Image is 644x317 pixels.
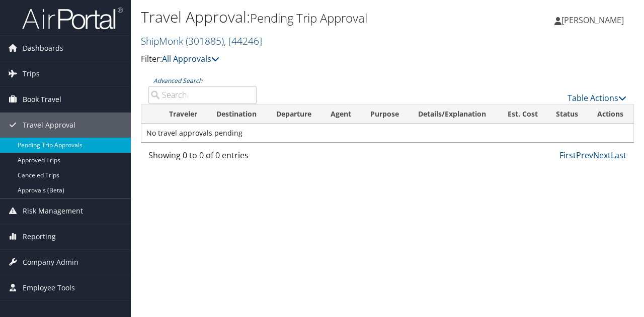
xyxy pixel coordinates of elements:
[141,7,469,28] h1: Travel Approval:
[23,224,56,249] span: Reporting
[554,5,634,35] a: [PERSON_NAME]
[23,113,75,138] span: Travel Approval
[141,124,633,142] td: No travel approvals pending
[498,104,547,124] th: Est. Cost: activate to sort column ascending
[559,150,576,161] a: First
[267,104,322,124] th: Departure: activate to sort column ascending
[547,104,588,124] th: Status: activate to sort column ascending
[22,7,123,30] img: airportal-logo.png
[409,104,497,124] th: Details/Explanation
[321,104,361,124] th: Agent
[160,104,207,124] th: Traveler: activate to sort column ascending
[186,34,224,48] span: ( 301885 )
[568,92,626,103] a: Table Actions
[23,250,78,275] span: Company Admin
[611,150,626,161] a: Last
[23,198,83,224] span: Risk Management
[250,10,367,26] small: Pending Trip Approval
[141,34,262,48] a: ShipMonk
[576,150,593,161] a: Prev
[23,61,40,86] span: Trips
[561,15,624,26] span: [PERSON_NAME]
[153,76,202,85] a: Advanced Search
[224,34,262,48] span: , [ 44246 ]
[23,36,63,61] span: Dashboards
[207,104,267,124] th: Destination: activate to sort column ascending
[361,104,409,124] th: Purpose
[588,104,633,124] th: Actions
[162,53,219,64] a: All Approvals
[593,150,611,161] a: Next
[23,87,61,112] span: Book Travel
[148,86,257,104] input: Advanced Search
[141,53,469,66] p: Filter:
[23,275,75,300] span: Employee Tools
[148,149,257,166] div: Showing 0 to 0 of 0 entries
